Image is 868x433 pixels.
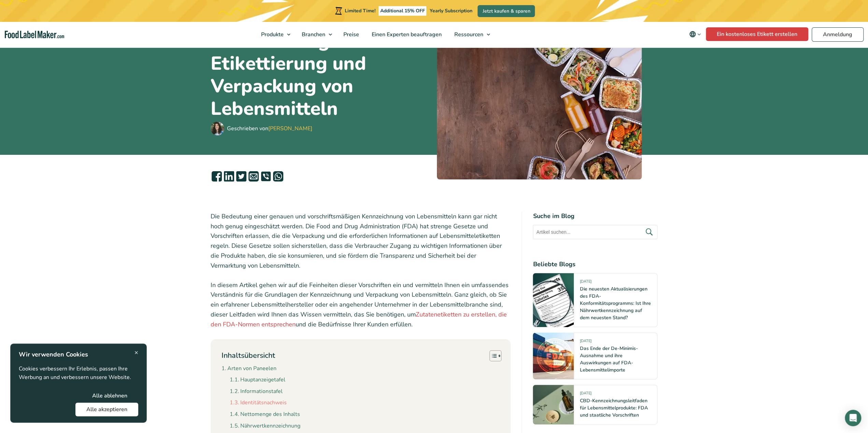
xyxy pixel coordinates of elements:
a: Branchen [296,22,336,47]
span: Branchen [300,31,326,38]
span: Preise [341,31,360,38]
a: Ein kostenloses Etikett erstellen [706,27,808,41]
span: Einen Experten beauftragen [370,31,442,38]
button: Alle ablehnen [81,389,138,403]
span: Limited Time! [345,8,375,14]
a: Nährwertkennzeichnung [230,422,300,431]
strong: Wir verwenden Cookies [19,350,88,358]
span: [DATE] [580,279,591,287]
a: Das Ende der De-Minimis-Ausnahme und ihre Auswirkungen auf FDA-Lebensmittelimporte [580,345,638,373]
p: In diesem Artikel gehen wir auf die Feinheiten dieser Vorschriften ein und vermitteln Ihnen ein u... [211,280,511,329]
span: Yearly Subscription [429,8,472,14]
a: CBD-Kennzeichnungsleitfaden für Lebensmittelprodukte: FDA und staatliche Vorschriften [580,397,648,418]
span: Produkte [259,31,284,38]
h1: Die Grundlagen der Etikettierung und Verpackung von Lebensmitteln [211,30,431,120]
img: Maria Abi Hanna - Lebensmittel-Etikettenmacherin [211,122,224,135]
a: Jetzt kaufen & sparen [478,5,535,17]
a: Zutatenetiketten zu erstellen, die den FDA-Normen entsprechen [211,310,507,328]
p: Die Bedeutung einer genauen und vorschriftsmäßigen Kennzeichnung von Lebensmitteln kann gar nicht... [211,212,511,271]
span: × [134,348,138,357]
a: Einen Experten beauftragen [366,22,446,47]
button: Change language [684,27,706,41]
a: Food Label Maker homepage [5,31,64,39]
span: [DATE] [580,391,591,398]
a: Toggle Table of Content [484,350,500,362]
a: Identitätsnachweis [230,398,287,407]
button: Alle akzeptieren [75,403,138,416]
span: Ressourcen [452,31,484,38]
p: Cookies verbessern Ihr Erlebnis, passen Ihre Werbung an und verbessern unsere Website. [19,365,138,382]
a: Produkte [255,22,294,47]
a: Nettomenge des Inhalts [230,410,300,419]
span: [DATE] [580,338,591,346]
span: Additional 15% OFF [379,6,427,16]
h4: Beliebte Blogs [533,260,657,269]
a: Anmeldung [812,27,864,42]
div: Open Intercom Messenger [845,410,861,426]
p: Inhaltsübersicht [222,350,275,361]
a: Ressourcen [448,22,494,47]
a: Informationstafel [230,387,283,396]
a: [PERSON_NAME] [268,125,312,132]
a: Die neuesten Aktualisierungen des FDA-Konformitätsprogramms: Ist Ihre Nährwertkennzeichnung auf d... [580,286,651,321]
div: Geschrieben von [227,124,312,133]
input: Artikel suchen... [533,225,657,239]
a: Preise [337,22,364,47]
a: Arten von Paneelen [222,364,276,373]
h4: Suche im Blog [533,212,657,221]
a: Hauptanzeigetafel [230,376,285,384]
